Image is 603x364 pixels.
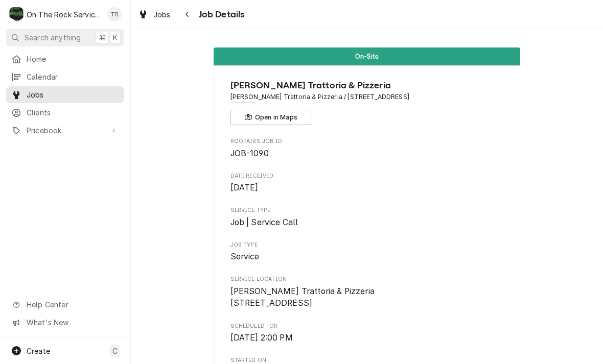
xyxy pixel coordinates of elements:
div: Service Location [230,275,504,309]
span: JOB-1090 [230,149,269,158]
span: Clients [27,107,119,118]
span: On-Site [355,53,379,60]
div: On The Rock Services [27,9,102,20]
span: Home [27,54,119,64]
span: Date Received [230,172,504,180]
span: Create [27,347,50,355]
span: Service Type [230,216,504,229]
span: Job Type [230,241,504,249]
span: Service Location [230,285,504,309]
div: Job Type [230,241,504,263]
a: Go to Help Center [6,296,124,313]
span: [DATE] [230,183,259,192]
span: Job | Service Call [230,217,298,227]
div: TB [107,7,122,21]
span: Date Received [230,182,504,194]
span: Jobs [153,9,171,20]
span: Roopairs Job ID [230,148,504,160]
span: Service [230,252,260,261]
a: Go to What's New [6,314,124,331]
span: Job Type [230,251,504,263]
span: Help Center [27,299,118,310]
div: Scheduled For [230,322,504,344]
span: K [113,32,118,43]
a: Jobs [134,6,175,23]
span: Pricebook [27,125,104,136]
a: Calendar [6,68,124,85]
span: Jobs [27,89,119,100]
span: Name [230,79,504,92]
button: Open in Maps [230,110,312,125]
span: Job Details [196,8,245,21]
span: C [112,346,118,356]
span: [DATE] 2:00 PM [230,333,293,343]
span: Service Location [230,275,504,283]
span: Address [230,92,504,102]
div: Service Type [230,206,504,228]
a: Home [6,51,124,67]
div: On The Rock Services's Avatar [9,7,24,21]
div: Client Information [230,79,504,125]
span: Scheduled For [230,322,504,330]
a: Jobs [6,86,124,103]
button: Search anything⌘K [6,29,124,46]
div: Roopairs Job ID [230,137,504,159]
span: Search anything [25,32,81,43]
span: Calendar [27,71,119,82]
span: [PERSON_NAME] Trattoria & Pizzeria [STREET_ADDRESS] [230,286,375,308]
a: Clients [6,104,124,121]
div: Status [214,47,520,65]
span: Scheduled For [230,332,504,344]
div: O [9,7,24,21]
span: What's New [27,317,118,328]
span: ⌘ [99,32,106,43]
a: Go to Pricebook [6,122,124,139]
button: Navigate back [179,6,196,22]
span: Roopairs Job ID [230,137,504,145]
div: Todd Brady's Avatar [107,7,122,21]
div: Date Received [230,172,504,194]
span: Service Type [230,206,504,214]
